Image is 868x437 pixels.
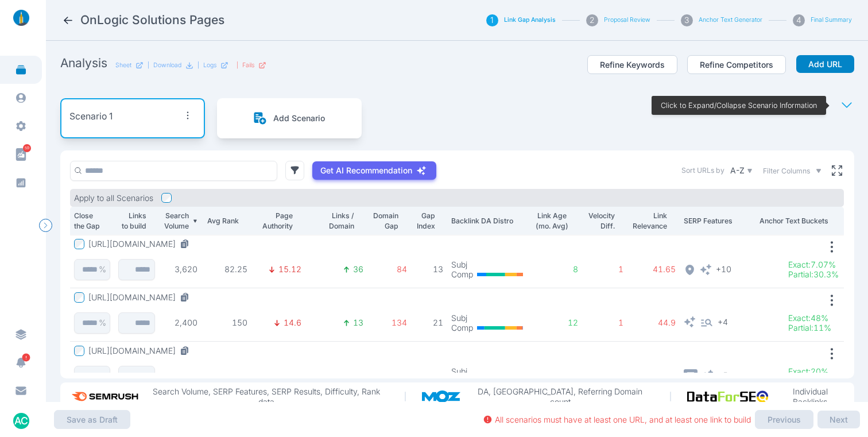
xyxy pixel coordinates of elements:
div: 1 [486,14,498,26]
button: Previous [755,410,813,430]
p: Comp [451,269,473,280]
p: Backlink DA Distro [451,216,527,226]
p: 2,400 [163,318,198,328]
p: Partial : 11% [788,323,831,333]
p: Search Volume, SERP Features, SERP Results, Difficulty, Rank data [144,386,389,407]
p: % [99,264,106,274]
p: Exact : 20% [788,366,831,377]
p: Sheet [115,61,131,69]
div: 2 [586,14,598,26]
p: 21 [415,318,444,328]
p: 8 [535,264,578,274]
button: Add URL [796,55,854,74]
p: Partial : 30.3% [788,269,839,280]
div: | [237,61,266,69]
button: Refine Keywords [587,55,677,75]
button: [URL][DOMAIN_NAME] [88,239,194,249]
p: 18 [371,371,407,381]
div: 4 [793,14,805,26]
button: Proposal Review [604,16,650,24]
h2: OnLogic Solutions Pages [80,12,224,28]
p: 1,600 [163,371,198,381]
p: Add Scenario [273,113,325,123]
span: + 10 [716,264,731,274]
button: [URL][DOMAIN_NAME] [88,346,194,356]
p: 82.25 [206,264,247,274]
p: Domain Gap [371,211,398,231]
button: Filter Columns [763,166,822,176]
button: Get AI Recommendation [312,161,436,180]
p: 12 [535,318,578,328]
p: 41.65 [631,264,676,274]
p: 7 [535,371,578,381]
p: Get AI Recommendation [320,165,412,176]
p: 36 [353,264,363,274]
p: 84 [371,264,407,274]
p: 44.9 [631,318,676,328]
p: 18 [353,371,363,381]
p: 37.9 [631,371,676,381]
p: Click to Expand/Collapse Scenario Information [661,100,817,111]
p: % [99,318,106,328]
h2: Analysis [60,55,107,71]
p: 1 [586,371,623,381]
p: % [99,371,106,381]
div: 3 [681,14,693,26]
p: Individual Backlinks [774,386,846,407]
p: DA, [GEOGRAPHIC_DATA], Referring Domain count [467,386,654,407]
img: moz_logo.a3998d80.png [422,390,467,403]
p: Link Relevance [631,211,667,231]
div: | [197,61,228,69]
p: 150 [206,318,247,328]
p: Logs [203,61,216,69]
p: 134 [371,318,407,328]
p: 15.12 [278,264,301,274]
p: Subj [451,366,473,377]
span: Filter Columns [763,166,810,176]
button: A-Z [728,164,755,178]
button: Add Scenario [253,111,325,126]
button: Save as Draft [54,410,130,430]
p: 100 [415,371,444,381]
p: Anchor Text Buckets [759,216,840,226]
button: [URL][DOMAIN_NAME] [88,292,194,303]
p: 9.9 [289,371,301,381]
button: Anchor Text Generator [699,16,762,24]
p: Scenario 1 [69,110,113,124]
p: 1 [586,318,623,328]
p: Search Volume [163,211,189,231]
p: 1 [586,264,623,274]
p: Apply to all Scenarios [74,193,153,203]
button: Link Gap Analysis [504,16,556,24]
p: Gap Index [415,211,435,231]
a: Sheet| [115,61,149,69]
p: Link Age (mo. Avg) [535,211,569,231]
p: Page Authority [255,211,293,231]
button: Refine Competitors [687,55,786,75]
p: 3,620 [163,264,198,274]
span: + 5 [718,369,728,380]
p: Velocity Diff. [586,211,615,231]
p: Avg Rank [206,216,238,226]
p: SERP Features [684,216,751,226]
span: + 4 [718,316,728,327]
span: 59 [23,144,31,152]
p: Subj [451,260,473,270]
p: 14.6 [284,318,301,328]
label: Sort URLs by [681,165,724,176]
p: A-Z [730,165,745,176]
p: 13 [415,264,444,274]
img: data_for_seo_logo.e5120ddb.png [687,390,774,403]
p: Exact : 48% [788,313,831,323]
img: linklaunch_small.2ae18699.png [9,10,33,26]
p: Download [153,61,181,69]
button: Final Summary [811,16,852,24]
p: Comp [451,323,473,333]
p: Links / Domain [309,211,354,231]
p: All scenarios must have at least one URL, and at least one link to build [495,415,751,425]
p: Links to build [118,211,146,231]
p: Close the Gap [74,211,102,231]
img: semrush_logo.573af308.png [68,386,144,407]
p: 13 [353,318,363,328]
p: 150 [206,371,247,381]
